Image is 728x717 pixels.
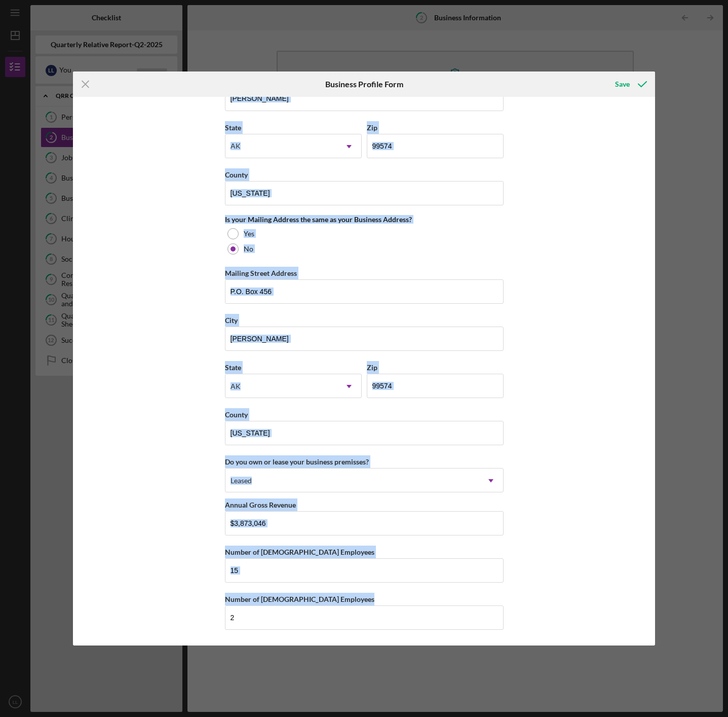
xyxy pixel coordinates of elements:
div: AK [231,142,241,150]
label: Zip [367,363,377,372]
label: No [244,245,253,253]
label: Zip [367,123,377,132]
div: Save [615,74,630,94]
label: Annual Gross Revenue [225,500,296,509]
button: Save [605,74,655,94]
div: Leased [231,477,252,485]
label: County [225,410,248,419]
label: Number of [DEMOGRAPHIC_DATA] Employees [225,595,374,603]
div: AK [231,382,241,390]
div: Is your Mailing Address the same as your Business Address? [225,216,504,224]
h6: Business Profile Form [325,80,403,89]
label: Mailing Street Address [225,269,297,277]
label: City [225,316,238,325]
label: County [225,170,248,179]
label: Yes [244,230,254,238]
label: Number of [DEMOGRAPHIC_DATA] Employees [225,548,374,556]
